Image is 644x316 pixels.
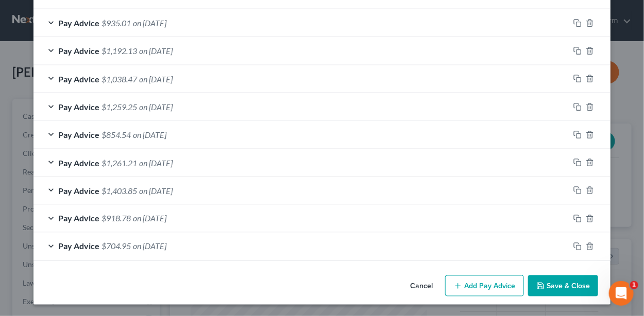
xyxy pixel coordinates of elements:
[630,281,638,289] span: 1
[58,74,99,84] span: Pay Advice
[133,214,166,223] span: on [DATE]
[101,18,131,28] span: $935.01
[101,130,131,139] span: $854.54
[101,102,137,112] span: $1,259.25
[445,275,524,297] button: Add Pay Advice
[528,275,598,297] button: Save & Close
[101,158,137,168] span: $1,261.21
[133,130,166,139] span: on [DATE]
[402,276,441,297] button: Cancel
[58,102,99,112] span: Pay Advice
[58,241,99,251] span: Pay Advice
[58,158,99,168] span: Pay Advice
[609,281,634,306] iframe: Intercom live chat
[101,74,137,84] span: $1,038.47
[58,18,99,28] span: Pay Advice
[101,241,131,251] span: $704.95
[139,46,173,56] span: on [DATE]
[139,186,173,196] span: on [DATE]
[58,46,99,56] span: Pay Advice
[139,74,173,84] span: on [DATE]
[58,214,99,223] span: Pay Advice
[133,18,166,28] span: on [DATE]
[133,241,166,251] span: on [DATE]
[101,46,137,56] span: $1,192.13
[101,214,131,223] span: $918.78
[101,186,137,196] span: $1,403.85
[139,158,173,168] span: on [DATE]
[58,130,99,139] span: Pay Advice
[58,186,99,196] span: Pay Advice
[139,102,173,112] span: on [DATE]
